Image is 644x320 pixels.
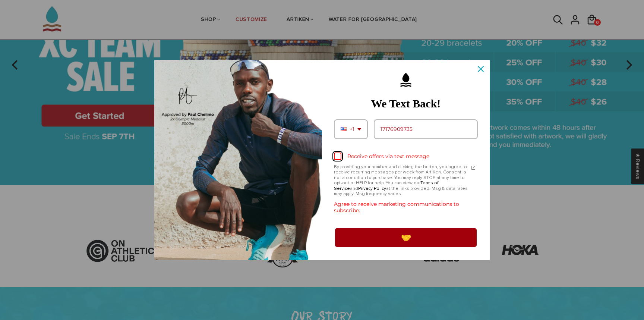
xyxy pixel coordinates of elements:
[469,163,478,172] a: Read our Privacy Policy
[358,186,386,191] a: Privacy Policy
[334,180,438,191] a: Terms of Service
[472,60,490,78] button: Close
[478,66,484,72] svg: close icon
[350,126,354,132] span: +1
[357,128,361,131] svg: dropdown arrow
[334,119,368,139] div: Phone number prefix
[469,163,478,172] svg: link icon
[334,164,469,197] p: By providing your number and clicking the button, you agree to receive recurring messages per wee...
[371,97,441,110] strong: We Text Back!
[334,197,478,218] div: Agree to receive marketing communications to subscribe.
[334,227,478,248] button: 🤝
[374,119,478,139] input: Phone number field
[347,153,429,160] div: Receive offers via text message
